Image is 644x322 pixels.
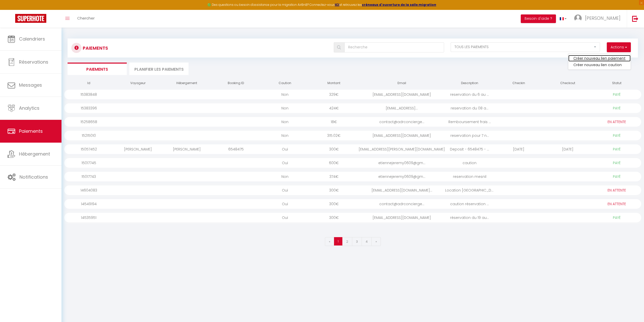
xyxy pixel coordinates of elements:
div: Oui [260,199,309,209]
div: [EMAIL_ADDRESS][DOMAIN_NAME]... [359,185,445,195]
button: Ouvrir le widget de chat LiveChat [4,2,19,17]
th: Montant [309,79,359,88]
span: € [336,188,339,193]
span: € [336,215,339,220]
a: Créer nouveau lien caution [568,62,631,68]
div: caution [445,158,494,168]
a: 1 [334,237,342,245]
h3: Paiements [83,42,108,54]
span: Calendriers [19,36,45,42]
span: € [336,160,339,165]
div: [DATE] [494,144,543,154]
div: Non [260,131,309,140]
div: Deposit - 6548475 - ... [445,144,494,154]
div: [EMAIL_ADDRESS][PERSON_NAME][DOMAIN_NAME] [359,144,445,154]
button: Actions [607,42,631,52]
span: Messages [19,82,42,88]
a: Next [371,237,381,246]
span: € [336,106,339,111]
span: € [336,147,339,152]
span: € [336,92,339,97]
a: Previous [325,237,334,246]
div: 15383396 [64,103,113,113]
div: reservation du 08 a... [445,103,494,113]
div: Non [260,103,309,113]
th: Checkin [494,79,543,88]
div: Oui [260,213,309,222]
a: Chercher [73,10,98,28]
img: ... [574,14,582,22]
a: 4 [362,237,372,246]
div: 15017743 [64,172,113,181]
th: Booking ID [211,79,260,88]
div: 329 [309,90,359,99]
th: Checkout [543,79,592,88]
span: € [334,119,337,124]
th: Statut [592,79,641,88]
div: 6548475 [211,144,260,154]
li: Planifier les paiements [129,63,189,75]
span: [PERSON_NAME] [585,15,620,21]
th: Hébergement [162,79,212,88]
span: Notifications [19,174,48,180]
span: » [376,239,377,244]
div: etiennejeremy0609@gm... [359,172,445,181]
div: [EMAIL_ADDRESS]... [359,103,445,113]
span: € [338,133,341,138]
div: contact@adrconcierge... [359,117,445,127]
div: 18 [309,117,359,127]
div: contact@adrconcierge... [359,199,445,209]
div: Oui [260,185,309,195]
a: ICI [335,3,339,7]
div: 14549194 [64,199,113,209]
span: Analytics [19,105,39,111]
div: 300 [309,199,359,209]
a: 2 [342,237,352,246]
th: Email [359,79,445,88]
div: Remboursement frais ... [445,117,494,127]
span: € [336,174,339,179]
div: 300 [309,185,359,195]
button: Besoin d'aide ? [521,14,556,23]
span: « [329,239,330,244]
div: Oui [260,144,309,154]
div: 315.02 [309,131,359,140]
div: reservation pour 7 n... [445,131,494,140]
div: 15215010 [64,131,113,140]
div: réservation du 19 au... [445,213,494,222]
a: créneaux d'ouverture de la salle migration [362,3,436,7]
img: Super Booking [15,14,46,23]
input: Recherche [344,42,444,52]
div: Non [260,172,309,181]
th: Description [445,79,494,88]
div: [EMAIL_ADDRESS][DOMAIN_NAME] [359,90,445,99]
div: 300 [309,144,359,154]
div: 14535951 [64,213,113,222]
div: [PERSON_NAME] [113,144,162,154]
li: Paiements [68,63,127,75]
div: etiennejeremy0609@gm... [359,158,445,168]
div: 15383848 [64,90,113,99]
div: 374 [309,172,359,181]
a: Créer nouveau lien paiement [568,55,631,62]
div: Non [260,117,309,127]
th: Voyageur [113,79,162,88]
div: 15017745 [64,158,113,168]
div: [DATE] [543,144,592,154]
div: 600 [309,158,359,168]
span: Chercher [77,15,95,21]
div: Non [260,90,309,99]
span: Réservations [19,59,48,65]
div: caution réservation ... [445,199,494,209]
a: ... [PERSON_NAME] [570,10,627,28]
div: 424 [309,103,359,113]
div: reservation du 6 au ... [445,90,494,99]
span: € [336,201,339,206]
div: 15057452 [64,144,113,154]
th: Id [64,79,113,88]
div: Location [GEOGRAPHIC_DATA] du... [445,185,494,195]
div: [PERSON_NAME] [162,144,212,154]
nav: Page navigation example [325,235,381,248]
